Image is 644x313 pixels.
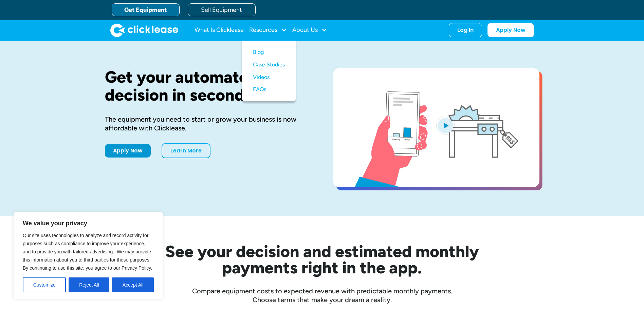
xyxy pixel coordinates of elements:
a: Case Studies [253,59,285,71]
h2: See your decision and estimated monthly payments right in the app. [132,243,512,276]
button: Reject All [69,277,109,292]
button: Accept All [112,277,154,292]
div: Log In [457,27,474,34]
img: Blue play button logo on a light blue circular background [436,116,455,135]
h1: Get your automated decision in seconds. [105,68,311,104]
div: The equipment you need to start or grow your business is now affordable with Clicklease. [105,115,311,132]
a: Blog [253,46,285,59]
a: Sell Equipment [188,3,256,16]
a: FAQs [253,83,285,96]
p: We value your privacy [23,219,154,227]
nav: Resources [242,41,296,101]
a: What Is Clicklease [195,23,244,37]
div: Compare equipment costs to expected revenue with predictable monthly payments. Choose terms that ... [105,287,539,304]
div: About Us [292,23,327,37]
span: Our site uses technologies to analyze and record activity for purposes such as compliance to impr... [23,233,152,271]
a: Apply Now [487,23,534,37]
div: We value your privacy [14,212,163,299]
div: Resources [249,23,287,37]
button: Customize [23,277,66,292]
a: Learn More [162,143,210,158]
img: Clicklease logo [110,23,178,37]
a: open lightbox [333,68,539,187]
a: Get Equipment [112,3,180,16]
a: home [110,23,178,37]
a: Videos [253,71,285,84]
a: Apply Now [105,144,151,158]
